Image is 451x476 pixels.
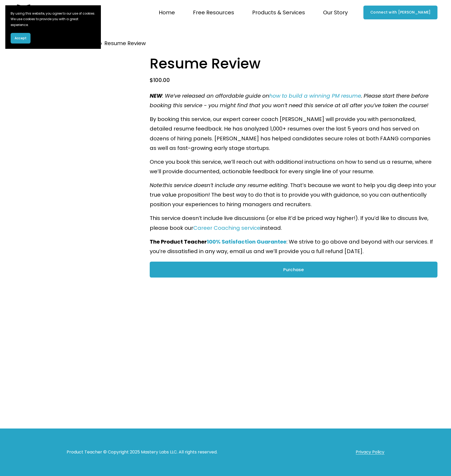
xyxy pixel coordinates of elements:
[150,114,437,153] p: By booking this service, our expert career coach [PERSON_NAME] will provide you with personalized...
[11,11,96,28] p: By using this website, you agree to our use of cookies. We use cookies to provide you with a grea...
[11,33,31,44] button: Accept
[193,224,260,232] a: Career Coaching service
[193,7,234,18] a: folder dropdown
[163,181,288,189] em: this service doesn’t include any resume editing
[5,5,101,49] section: Cookie banner
[252,8,305,17] span: Products & Services
[150,238,207,245] strong: The Product Teacher
[150,181,162,189] em: Note
[159,7,175,18] a: Home
[207,238,286,245] a: 100% Satisfaction Guarantee
[104,38,146,48] a: Resume Review
[363,6,437,19] a: Connect with [PERSON_NAME]
[14,82,141,251] div: Gallery
[150,76,437,84] div: $100.00
[150,157,437,176] p: Once you book this service, we’ll reach out with additional instructions on how to send us a resu...
[252,7,305,18] a: folder dropdown
[150,180,437,209] p: : . That’s because we want to help you dig deep into your true value proposition! The best way to...
[150,92,162,99] em: NEW
[150,54,437,73] h1: Resume Review
[323,8,348,17] span: Our Story
[150,262,437,278] button: Purchase
[162,92,269,99] em: : We’ve released an affordable guide on
[101,38,102,48] span: ›
[323,7,348,18] a: folder dropdown
[150,213,437,232] p: This service doesn’t include live discussions (or else it’d be priced way higher!). If you’d like...
[15,36,27,41] span: Accept
[67,448,276,456] p: Product Teacher © Copyright 2025 Mastery Labs LLC. All rights reserved.
[269,92,361,99] a: how to build a winning PM resume
[14,5,78,20] img: Product Teacher
[193,8,234,17] span: Free Resources
[150,237,437,256] p: : We strive to go above and beyond with our services. If you’re dissatisfied in any way, email us...
[283,266,304,273] span: Purchase
[356,448,384,456] a: Privacy Policy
